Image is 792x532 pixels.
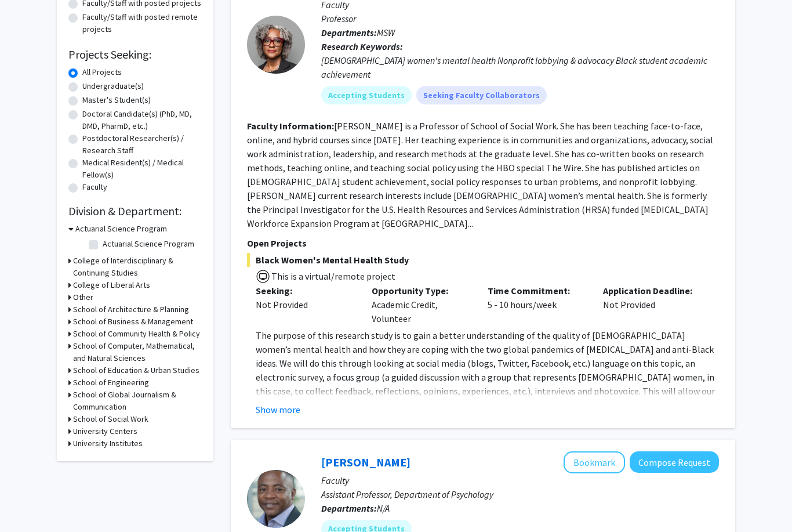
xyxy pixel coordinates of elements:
label: Actuarial Science Program [103,238,194,251]
label: All Projects [82,67,122,79]
button: Add Damon Bryant to Bookmarks [564,452,625,474]
span: We will do this through looking at social media (blogs, Twitter, Facebook, etc.) language on this... [256,358,715,411]
p: Open Projects [247,237,719,251]
b: Departments: [321,503,377,515]
b: Research Keywords: [321,41,403,53]
label: Medical Resident(s) / Medical Fellow(s) [82,157,202,182]
h3: University Institutes [73,438,143,450]
fg-read-more: [PERSON_NAME] is a Professor of School of Social Work. She has been teaching face-to-face, online... [247,121,713,230]
p: Seeking: [256,284,354,298]
div: [DEMOGRAPHIC_DATA] women's mental health Nonprofit lobbying & advocacy Black student academic ach... [321,54,719,82]
span: N/A [377,503,390,515]
h2: Projects Seeking: [68,48,202,62]
a: [PERSON_NAME] [321,455,410,470]
label: Faculty/Staff with posted remote projects [82,12,202,36]
mat-chip: Accepting Students [321,86,412,105]
h3: College of Interdisciplinary & Continuing Studies [73,255,202,280]
label: Master's Student(s) [82,95,151,107]
iframe: Chat [9,480,49,523]
b: Faculty Information: [247,121,334,132]
label: Undergraduate(s) [82,81,144,93]
label: Postdoctoral Researcher(s) / Research Staff [82,133,202,157]
div: 5 - 10 hours/week [479,284,595,326]
p: Professor [321,12,719,26]
h3: University Centers [73,426,137,438]
p: Assistant Professor, Department of Psychology [321,488,719,502]
span: The purpose of this research study is to gain a better understanding of the quality of [DEMOGRAPH... [256,330,714,370]
div: Not Provided [256,298,354,312]
span: MSW [377,27,395,39]
button: Show more [256,403,300,417]
mat-chip: Seeking Faculty Collaborators [416,86,547,105]
h3: School of Social Work [73,414,148,426]
p: Faculty [321,474,719,488]
h2: Division & Department: [68,205,202,219]
b: Departments: [321,27,377,39]
label: Doctoral Candidate(s) (PhD, MD, DMD, PharmD, etc.) [82,108,202,133]
div: Not Provided [594,284,710,326]
span: Black Women's Mental Health Study [247,254,719,267]
h3: School of Computer, Mathematical, and Natural Sciences [73,341,202,365]
h3: School of Education & Urban Studies [73,365,199,377]
p: Application Deadline: [603,284,702,298]
h3: School of Architecture & Planning [73,304,189,316]
p: Time Commitment: [488,284,586,298]
p: Opportunity Type: [372,284,470,298]
h3: School of Global Journalism & Communication [73,389,202,414]
h3: School of Engineering [73,377,149,389]
h3: Actuarial Science Program [75,223,167,236]
h3: Other [73,292,93,304]
h3: School of Business & Management [73,316,193,328]
h3: School of Community Health & Policy [73,328,200,341]
span: This is a virtual/remote project [270,271,395,283]
label: Faculty [82,182,107,194]
div: Academic Credit, Volunteer [363,284,479,326]
h3: College of Liberal Arts [73,280,150,292]
button: Compose Request to Damon Bryant [630,452,719,473]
